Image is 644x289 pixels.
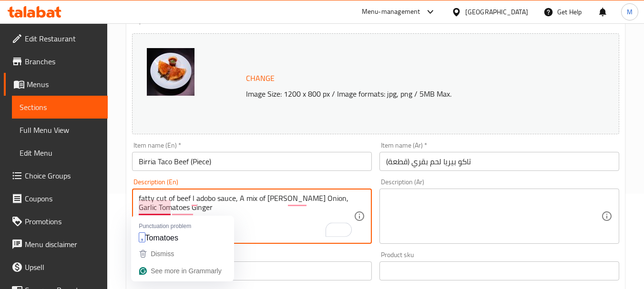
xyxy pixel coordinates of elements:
span: Sections [20,101,100,113]
span: Edit Restaurant [25,33,100,44]
input: Enter name Ar [379,152,619,171]
a: Menu disclaimer [4,233,108,256]
a: Coupons [4,187,108,210]
button: Change [242,69,278,88]
span: Full Menu View [20,124,100,136]
a: Menus [4,73,108,96]
span: Change [246,71,275,85]
a: Edit Menu [12,141,108,164]
h2: Update Birria Taco Beef (Piece) [132,11,619,25]
div: [GEOGRAPHIC_DATA] [465,7,528,17]
div: Menu-management [362,6,420,18]
input: Please enter product barcode [132,261,372,280]
textarea: To enrich screen reader interactions, please activate Accessibility in Grammarly extension settings [139,194,354,239]
span: Upsell [25,261,100,273]
a: Promotions [4,210,108,233]
input: Enter name En [132,152,372,171]
a: Branches [4,50,108,73]
a: Edit Restaurant [4,27,108,50]
img: Birria_Taco_638911329500961529.jpg [147,48,194,96]
span: Promotions [25,216,100,227]
span: Edit Menu [20,147,100,159]
p: Image Size: 1200 x 800 px / Image formats: jpg, png / 5MB Max. [242,88,585,100]
span: Menu disclaimer [25,239,100,250]
a: Upsell [4,256,108,279]
input: Please enter product sku [379,261,619,280]
span: Coupons [25,193,100,204]
span: Menus [27,79,100,90]
span: M [627,7,633,17]
a: Choice Groups [4,164,108,187]
span: Branches [25,56,100,67]
a: Sections [12,96,108,119]
a: Full Menu View [12,119,108,141]
span: Choice Groups [25,170,100,181]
